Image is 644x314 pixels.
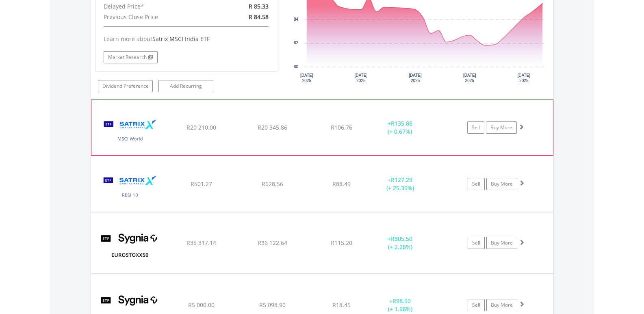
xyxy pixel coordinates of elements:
[332,180,351,188] span: R88.49
[468,178,485,190] a: Sell
[191,180,212,188] span: R501.27
[391,119,412,127] span: R135.86
[186,123,216,131] span: R20 210.00
[186,239,216,247] span: R35 317.14
[104,51,158,63] a: Market Research
[331,123,352,131] span: R106.76
[517,73,530,83] text: [DATE] 2025
[355,73,368,83] text: [DATE] 2025
[486,178,517,190] a: Buy More
[486,237,517,249] a: Buy More
[95,110,165,153] img: EQU.ZA.STXWDM.png
[409,73,422,83] text: [DATE] 2025
[262,180,283,188] span: R628.56
[463,73,476,83] text: [DATE] 2025
[259,301,286,309] span: R5 098.90
[370,176,431,192] div: + (+ 25.39%)
[486,299,517,311] a: Buy More
[300,73,313,83] text: [DATE] 2025
[294,41,299,45] text: 82
[294,65,299,69] text: 80
[249,13,269,21] span: R 84.58
[95,223,165,271] img: EQU.ZA.SYGEU.png
[370,297,431,313] div: + (+ 1.98%)
[331,239,352,247] span: R115.20
[98,12,216,22] div: Previous Close Price
[104,35,269,43] div: Learn more about
[391,176,412,184] span: R127.29
[370,235,431,251] div: + (+ 2.28%)
[332,301,351,309] span: R18.45
[294,17,299,22] text: 84
[95,166,165,210] img: EQU.ZA.STXRES.png
[258,123,287,131] span: R20 345.86
[249,2,269,10] span: R 85.33
[369,119,430,136] div: + (+ 0.67%)
[468,237,485,249] a: Sell
[98,80,153,92] a: Dividend Preference
[152,35,210,43] span: Satrix MSCI India ETF
[486,121,517,134] a: Buy More
[158,80,213,92] a: Add Recurring
[258,239,287,247] span: R36 122.64
[98,1,216,12] div: Delayed Price*
[392,297,411,305] span: R98.90
[188,301,215,309] span: R5 000.00
[468,299,485,311] a: Sell
[467,121,484,134] a: Sell
[391,235,412,243] span: R805.50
